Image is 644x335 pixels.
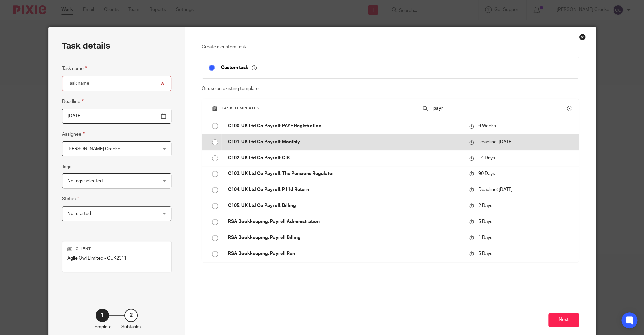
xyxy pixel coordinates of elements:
[93,324,112,330] p: Template
[228,155,462,161] p: C102. UK Ltd Co Payroll: CIS
[62,76,171,91] input: Task name
[67,147,120,151] span: [PERSON_NAME] Creeke
[67,179,103,183] span: No tags selected
[433,105,567,112] input: Search...
[124,309,138,322] div: 2
[202,44,579,50] p: Create a custom task
[478,219,492,224] span: 5 Days
[478,124,496,128] span: 6 Weeks
[478,187,513,192] span: Deadline: [DATE]
[228,202,462,209] p: C105. UK Ltd Co Payroll: Billing
[222,106,260,110] span: Task templates
[62,164,71,170] label: Tags
[62,40,110,52] h2: Task details
[62,109,171,124] input: Pick a date
[221,65,257,71] p: Custom task
[62,130,85,138] label: Assignee
[478,203,492,208] span: 2 Days
[62,65,87,72] label: Task name
[67,246,167,252] p: Client
[96,309,109,322] div: 1
[67,211,91,216] span: Not started
[548,313,579,327] button: Next
[478,171,495,176] span: 90 Days
[228,234,462,241] p: RSA Bookkeeping: Payroll Billing
[228,123,462,129] p: C100. UK Ltd Co Payroll: PAYE Registration
[228,170,462,177] p: C103. UK Ltd Co Payroll: The Pensions Regulator
[478,156,495,160] span: 14 Days
[228,250,462,257] p: RSA Bookkeeping: Payroll Run
[67,255,167,262] p: Agile Owl Limited - GUK2311
[579,34,586,40] div: Close this dialog window
[228,139,462,145] p: C101. UK Ltd Co Payroll: Monthly
[478,251,492,256] span: 5 Days
[228,218,462,225] p: RSA Bookkeeping: Payroll Administration
[478,235,492,240] span: 1 Days
[228,186,462,193] p: C104. UK Ltd Co Payroll: P11d Return
[121,324,141,330] p: Subtasks
[478,140,513,144] span: Deadline: [DATE]
[202,85,579,92] p: Or use an existing template
[62,195,79,203] label: Status
[62,98,84,105] label: Deadline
